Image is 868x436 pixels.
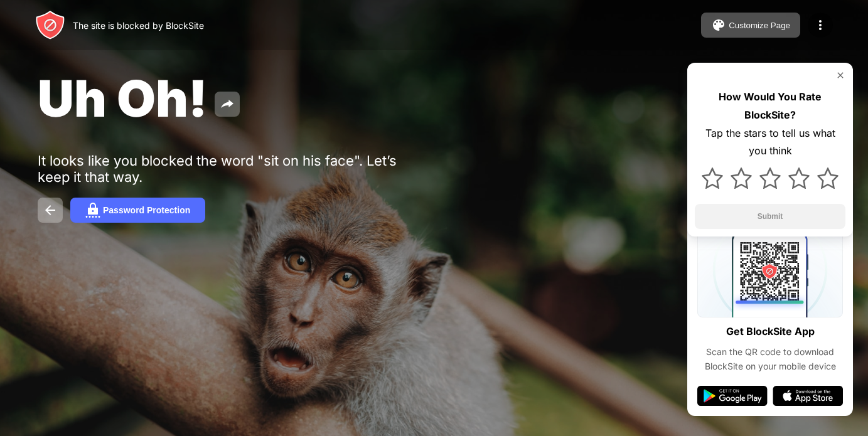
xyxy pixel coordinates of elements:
button: Password Protection [70,198,205,223]
img: menu-icon.svg [813,18,828,33]
div: The site is blocked by BlockSite [73,20,204,31]
img: app-store.svg [773,386,843,406]
div: Password Protection [103,205,190,215]
div: Scan the QR code to download BlockSite on your mobile device [697,345,843,373]
div: It looks like you blocked the word "sit on his face". Let’s keep it that way. [38,152,426,185]
img: header-logo.svg [35,10,65,40]
button: Customize Page [701,13,800,38]
img: star.svg [759,167,781,189]
div: Get BlockSite App [726,322,815,341]
img: google-play.svg [697,386,768,406]
div: Customize Page [729,21,790,30]
img: share.svg [220,97,235,112]
span: Uh Oh! [38,68,207,129]
img: back.svg [43,203,58,218]
div: How Would You Rate BlockSite? [695,88,845,124]
div: Tap the stars to tell us what you think [695,124,845,161]
img: password.svg [85,203,100,218]
img: star.svg [788,167,810,189]
img: rate-us-close.svg [835,70,845,80]
img: star.svg [817,167,839,189]
img: pallet.svg [711,18,726,33]
button: Submit [695,204,845,229]
img: star.svg [702,167,723,189]
img: star.svg [731,167,752,189]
